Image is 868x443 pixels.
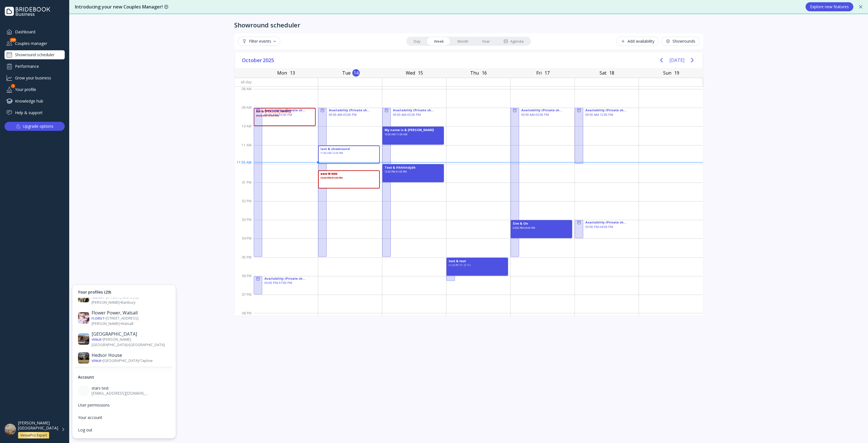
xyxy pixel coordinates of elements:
a: Dashboard [5,27,65,36]
div: 10:00 AM - 11:00 AM [385,133,407,144]
span: test [102,385,109,391]
div: Agenda [504,39,524,44]
button: Add availability [616,37,659,46]
div: Explore new features [810,5,849,9]
div: 03 PM [235,216,254,235]
button: Previous page [656,55,667,66]
div: Add availability [621,39,654,44]
div: Sim & On, 03:00 PM - 04:00 PM [511,220,572,238]
div: Grow your business [5,73,65,82]
a: Help & support [5,108,65,117]
button: [DATE] [669,55,684,65]
a: Your account [75,412,173,424]
div: 12 PM [235,160,254,179]
button: Showrounds [661,37,700,46]
div: Couples manager [5,39,65,48]
div: Tue [340,69,352,77]
div: Availability (Private showrounds), 05:17 PM - 06:17 PM [446,262,508,281]
div: 09:00 AM - 10:00 AM [256,114,279,125]
div: Your account [78,415,170,420]
div: 01 PM [235,179,254,198]
div: • [GEOGRAPHIC_DATA] • Taplow [92,358,170,364]
div: Mon [275,69,289,77]
div: Thu [468,69,481,77]
button: Next page [687,55,698,66]
div: Your profile [5,85,65,94]
div: test & test [449,259,466,263]
div: 02 PM [235,198,254,216]
div: Ali & Ila, 09:00 AM - 10:00 AM [254,108,316,126]
div: 12:00 PM - 01:00 PM [385,170,407,181]
div: 19 [673,69,680,77]
div: 17 [543,69,551,77]
div: 06 PM [235,273,254,291]
img: dpr=2,fit=cover,g=face,w=30,h=30 [78,334,89,345]
div: My name is & Slim Shady, 10:00 AM - 11:00 AM [382,126,444,145]
div: Sat [598,69,608,77]
a: Month [451,37,475,45]
div: test & test, 05:00 PM - 06:00 PM [446,257,508,276]
div: Flower Power, Walsall [92,310,170,316]
div: [PERSON_NAME][GEOGRAPHIC_DATA] [18,420,58,431]
div: Availability (Private showrounds), 03:00 PM - 04:00 PM [575,220,636,238]
div: Fri [535,69,543,77]
img: dpr=2,fit=cover,g=face,w=30,h=30 [78,352,89,364]
span: stars [92,385,102,391]
div: Sim & On [513,221,528,226]
div: Account [75,372,173,382]
div: 18 [608,69,615,77]
div: Filter events [242,39,276,44]
a: Showround scheduler [5,50,65,59]
div: • [PERSON_NAME][GEOGRAPHIC_DATA] • [GEOGRAPHIC_DATA] [92,337,170,347]
div: 12:20 PM - 01:20 PM [320,176,343,187]
button: Upgrade options [5,122,65,131]
div: 08 AM [235,86,254,104]
a: Performance [5,62,65,71]
div: 11:00 AM - 12:00 PM [320,151,343,162]
div: 14 [352,69,360,77]
div: Florist [92,316,105,320]
a: Knowledge hub [5,96,65,106]
a: Couples manager259 [5,39,65,48]
div: Upgrade options [23,122,53,130]
div: last & showround, 11:00 AM - 12:00 PM [318,145,380,164]
div: 09 AM [235,104,254,123]
div: • [STREET_ADDRESS][PERSON_NAME] • Walsall [92,316,170,326]
div: Ali & [PERSON_NAME] [256,109,291,114]
div: last & showround [320,147,350,151]
div: Showrounds [666,39,695,44]
div: Venue [92,359,101,363]
div: 05:00 PM - 06:00 PM [449,264,471,274]
div: User permissions [78,403,170,408]
div: [GEOGRAPHIC_DATA] [92,331,170,337]
img: dpr=2,fit=cover,g=face,w=48,h=48 [5,424,16,435]
div: Availability (Private showrounds), 06:00 PM - 07:00 PM [254,276,316,295]
div: 08 PM [235,310,254,317]
div: 259 [10,38,16,42]
div: Availability (Private showrounds), 09:00 AM - 05:00 PM [254,108,316,257]
button: October2025 [240,56,277,64]
img: dpr=2,fit=cover,g=face,w=40,h=40 [78,385,89,396]
div: 1 [11,84,15,88]
button: Filter events [238,37,280,46]
div: VenuePro Expert [20,433,47,438]
div: Log out [78,427,170,433]
div: Your profiles (29) [75,287,173,297]
a: Week [427,37,451,45]
div: 15 [417,69,424,77]
div: 07 PM [235,291,254,310]
a: Year [475,37,497,45]
div: Availability (Private showrounds), 09:00 AM - 05:00 PM [382,108,444,257]
div: Wed [404,69,417,77]
div: Showround scheduler [234,21,300,29]
div: 11 AM [235,142,254,160]
div: 16 [481,69,488,77]
a: Day [407,37,427,45]
div: 13 [289,69,296,77]
div: Test & Hhhhhdjdh [385,165,416,170]
div: 04 PM [235,235,254,254]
